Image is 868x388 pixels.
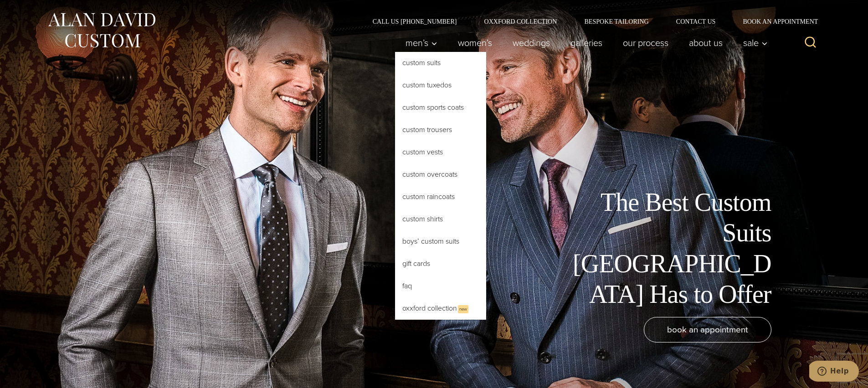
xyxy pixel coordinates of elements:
[359,18,471,25] a: Call Us [PHONE_NUMBER]
[395,119,486,141] a: Custom Trousers
[644,317,771,342] a: book an appointment
[395,52,486,74] a: Custom Suits
[566,187,771,310] h1: The Best Custom Suits [GEOGRAPHIC_DATA] Has to Offer
[47,10,156,51] img: Alan David Custom
[395,186,486,208] a: Custom Raincoats
[395,163,486,185] a: Custom Overcoats
[678,34,733,52] a: About Us
[395,275,486,297] a: FAQ
[729,18,821,25] a: Book an Appointment
[395,297,486,320] a: Oxxford CollectionNew
[502,34,560,52] a: weddings
[733,34,772,52] button: Sale sub menu toggle
[395,208,486,230] a: Custom Shirts
[395,34,772,52] nav: Primary Navigation
[395,141,486,163] a: Custom Vests
[612,34,678,52] a: Our Process
[395,253,486,275] a: Gift Cards
[395,74,486,96] a: Custom Tuxedos
[395,34,447,52] button: Men’s sub menu toggle
[663,18,729,25] a: Contact Us
[359,18,822,25] nav: Secondary Navigation
[570,18,662,25] a: Bespoke Tailoring
[458,305,468,313] span: New
[667,323,748,336] span: book an appointment
[395,230,486,252] a: Boys’ Custom Suits
[470,18,570,25] a: Oxxford Collection
[447,34,502,52] a: Women’s
[395,97,486,118] a: Custom Sports Coats
[560,34,612,52] a: Galleries
[809,361,859,383] iframe: Opens a widget where you can chat to one of our agents
[800,32,822,54] button: View Search Form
